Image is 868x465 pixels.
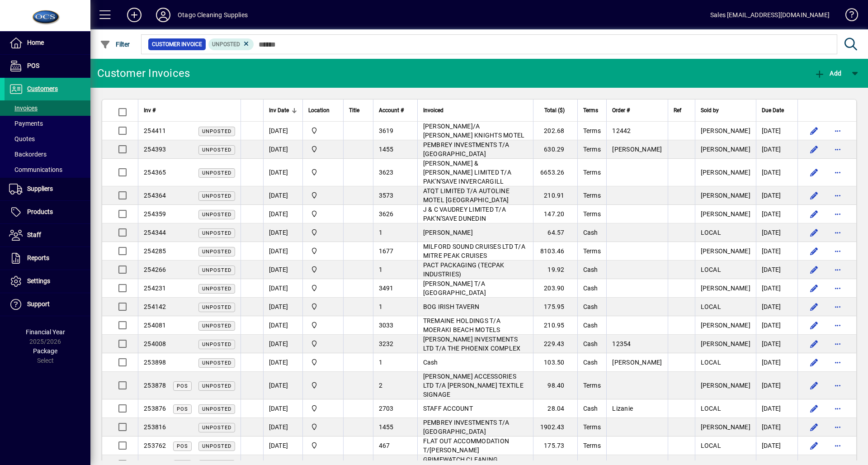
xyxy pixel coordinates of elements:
[583,340,598,347] span: Cash
[423,303,480,310] span: BOG IRISH TAVERN
[701,423,750,431] span: [PERSON_NAME]
[812,65,844,81] button: Add
[807,165,821,180] button: Edit
[308,190,338,200] span: Head Office
[5,116,90,131] a: Payments
[830,378,845,393] button: More options
[27,185,53,192] span: Suppliers
[830,207,845,221] button: More options
[263,223,302,242] td: [DATE]
[5,270,90,293] a: Settings
[756,418,797,437] td: [DATE]
[423,187,509,204] span: ATQT LIMITED T/A AUTOLINE MOTEL [GEOGRAPHIC_DATA]
[423,359,438,366] span: Cash
[308,105,330,115] span: Location
[202,406,231,412] span: Unposted
[533,159,577,186] td: 6653.26
[27,85,58,92] span: Customers
[533,140,577,159] td: 630.29
[379,229,382,236] span: 1
[144,105,235,115] div: Inv #
[830,262,845,277] button: More options
[263,437,302,455] td: [DATE]
[423,229,473,236] span: [PERSON_NAME]
[269,105,289,115] span: Inv Date
[379,303,382,310] span: 1
[263,122,302,140] td: [DATE]
[144,322,166,329] span: 254081
[807,420,821,434] button: Edit
[202,267,231,273] span: Unposted
[5,32,90,54] a: Home
[212,41,240,47] span: Unposted
[308,380,338,390] span: Head Office
[533,122,577,140] td: 202.68
[379,322,394,329] span: 3033
[756,298,797,316] td: [DATE]
[839,2,857,31] a: Knowledge Base
[830,244,845,258] button: More options
[144,405,166,412] span: 253876
[263,335,302,353] td: [DATE]
[423,336,521,352] span: [PERSON_NAME] INVESTMENTS LTD T/A THE PHOENIX COMPLEX
[379,442,390,449] span: 467
[144,169,166,176] span: 254365
[533,335,577,353] td: 229.43
[701,322,750,329] span: [PERSON_NAME]
[263,353,302,372] td: [DATE]
[5,147,90,162] a: Backorders
[710,8,830,22] div: Sales [EMAIL_ADDRESS][DOMAIN_NAME]
[263,316,302,335] td: [DATE]
[701,229,721,236] span: LOCAL
[807,401,821,416] button: Edit
[830,165,845,180] button: More options
[144,423,166,431] span: 253816
[830,337,845,351] button: More options
[612,340,631,347] span: 12354
[830,401,845,416] button: More options
[701,266,721,273] span: LOCAL
[263,205,302,223] td: [DATE]
[814,70,841,77] span: Add
[202,342,231,347] span: Unposted
[5,224,90,247] a: Staff
[27,39,44,46] span: Home
[202,323,231,329] span: Unposted
[756,159,797,186] td: [DATE]
[533,186,577,205] td: 210.91
[701,210,750,218] span: [PERSON_NAME]
[144,247,166,255] span: 254285
[807,378,821,393] button: Edit
[9,104,38,112] span: Invoices
[807,355,821,370] button: Edit
[701,285,750,292] span: [PERSON_NAME]
[423,105,443,115] span: Invoiced
[807,244,821,258] button: Edit
[756,279,797,298] td: [DATE]
[263,242,302,261] td: [DATE]
[5,201,90,223] a: Products
[308,422,338,432] span: Head Office
[379,247,394,255] span: 1677
[701,127,750,134] span: [PERSON_NAME]
[756,372,797,399] td: [DATE]
[423,261,505,278] span: PACT PACKAGING (TECPAK INDUSTRIES)
[612,359,662,366] span: [PERSON_NAME]
[701,340,750,347] span: [PERSON_NAME]
[701,105,719,115] span: Sold by
[701,442,721,449] span: LOCAL
[423,243,525,259] span: MILFORD SOUND CRUISES LTD T/A MITRE PEAK CRUISES
[202,128,231,134] span: Unposted
[674,105,689,115] div: Ref
[830,299,845,314] button: More options
[202,193,231,199] span: Unposted
[756,335,797,353] td: [DATE]
[533,242,577,261] td: 8103.46
[583,285,598,292] span: Cash
[144,359,166,366] span: 253898
[202,286,231,292] span: Unposted
[423,405,473,412] span: STAFF ACCOUNT
[308,228,338,237] span: Head Office
[263,298,302,316] td: [DATE]
[308,167,338,177] span: Head Office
